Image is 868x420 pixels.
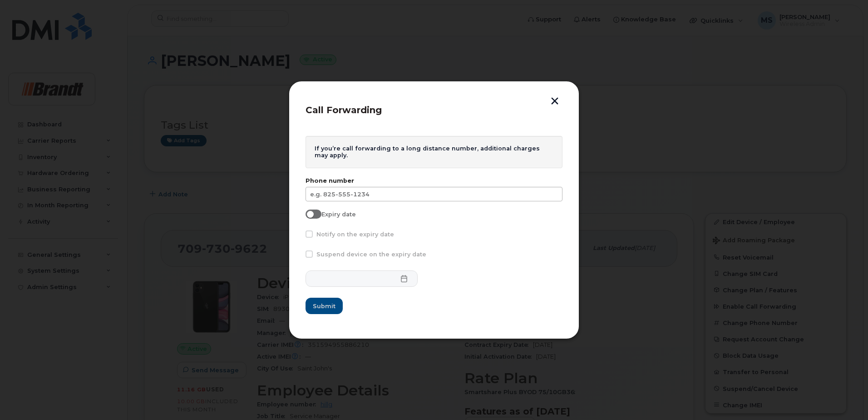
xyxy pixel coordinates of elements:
span: Call Forwarding [306,105,382,115]
span: Expiry date [321,211,356,218]
label: Phone number [306,177,562,184]
div: If you’re call forwarding to a long distance number, additional charges may apply. [306,136,562,168]
input: Expiry date [306,210,313,217]
span: Submit [313,302,335,310]
button: Submit [306,298,343,314]
input: e.g. 825-555-1234 [306,187,562,201]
